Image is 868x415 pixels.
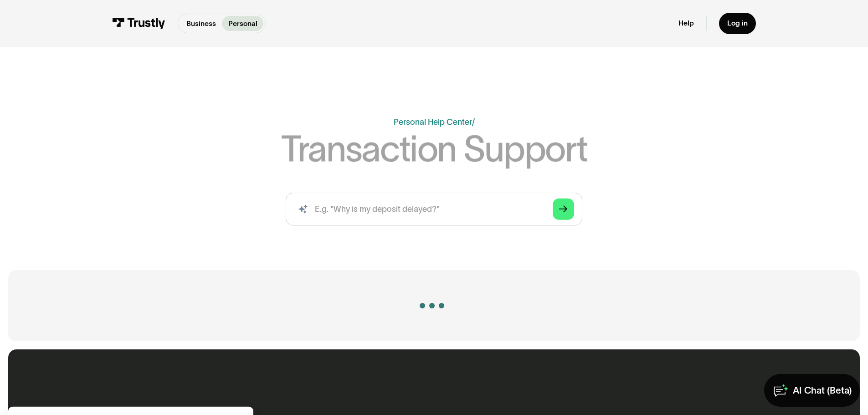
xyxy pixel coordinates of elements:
div: / [472,118,475,127]
div: Log in [727,19,748,28]
form: Search [286,193,582,225]
a: Personal [222,16,263,31]
a: Personal Help Center [394,118,472,127]
p: Personal [228,18,257,29]
a: Business [180,16,222,31]
h1: Transaction Support [281,131,587,167]
a: Help [678,19,694,28]
input: search [286,193,582,225]
p: Business [186,18,216,29]
a: Log in [719,13,756,34]
a: AI Chat (Beta) [764,374,860,407]
div: AI Chat (Beta) [793,384,852,396]
img: Trustly Logo [112,18,165,29]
